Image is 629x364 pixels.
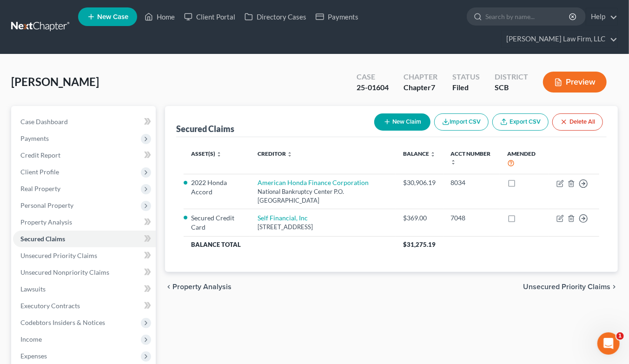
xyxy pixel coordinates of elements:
div: National Bankruptcy Center P.O. [GEOGRAPHIC_DATA] [258,187,389,205]
span: Payments [20,134,49,142]
div: District [495,72,528,82]
span: New Case [97,13,128,20]
a: Client Portal [179,8,240,25]
span: Unsecured Priority Claims [20,251,97,259]
span: Secured Claims [20,235,65,243]
i: chevron_left [165,283,172,291]
span: Credit Report [20,151,60,159]
button: chevron_left Property Analysis [165,283,232,291]
th: Amended [500,145,549,174]
span: Lawsuits [20,285,46,293]
button: Import CSV [434,113,489,131]
span: 1 [616,332,624,340]
div: Chapter [404,82,437,93]
i: unfold_more [216,152,222,157]
a: Credit Report [13,147,156,164]
button: Unsecured Priority Claims chevron_right [523,283,618,291]
a: Lawsuits [13,281,156,298]
a: Property Analysis [13,214,156,231]
th: Balance Total [184,236,396,253]
a: Home [140,8,179,25]
span: Unsecured Nonpriority Claims [20,268,109,276]
span: Executory Contracts [20,302,80,310]
div: Case [357,72,389,82]
a: Creditor unfold_more [258,150,292,157]
a: Export CSV [492,113,549,131]
div: 25-01604 [357,82,389,93]
i: unfold_more [451,159,457,165]
div: SCB [495,82,528,93]
span: Property Analysis [172,283,232,291]
a: Self Financial, Inc [258,214,308,222]
span: [PERSON_NAME] [11,75,99,88]
span: Income [20,335,42,343]
iframe: Intercom live chat [597,332,620,355]
li: 2022 Honda Accord [191,178,243,197]
span: Codebtors Insiders & Notices [20,318,105,326]
i: unfold_more [287,152,292,157]
a: Balance unfold_more [404,150,436,157]
a: American Honda Finance Corporation [258,179,369,186]
a: Directory Cases [240,8,311,25]
a: Case Dashboard [13,113,156,130]
div: Chapter [404,72,437,82]
span: $31,275.19 [404,241,436,248]
div: 8034 [451,178,493,187]
a: Payments [311,8,363,25]
a: Secured Claims [13,231,156,247]
a: [PERSON_NAME] Law Firm, LLC [502,31,617,47]
a: Unsecured Priority Claims [13,247,156,264]
span: 7 [431,83,435,92]
span: Real Property [20,185,60,192]
a: Acct Number unfold_more [451,150,491,165]
div: Status [452,72,480,82]
div: $369.00 [404,213,436,223]
a: Asset(s) unfold_more [191,150,222,157]
i: chevron_right [610,283,618,291]
button: Preview [543,72,607,93]
span: Unsecured Priority Claims [523,283,610,291]
div: [STREET_ADDRESS] [258,223,389,232]
button: Delete All [552,113,603,131]
a: Executory Contracts [13,298,156,314]
span: Client Profile [20,168,59,176]
li: Secured Credit Card [191,213,243,232]
a: Help [586,8,617,25]
input: Search by name... [485,8,570,25]
div: $30,906.19 [404,178,436,187]
span: Property Analysis [20,218,72,226]
span: Case Dashboard [20,118,68,126]
div: Secured Claims [176,123,234,134]
span: Expenses [20,352,47,360]
a: Unsecured Nonpriority Claims [13,264,156,281]
div: 7048 [451,213,493,223]
div: Filed [452,82,480,93]
span: Personal Property [20,201,73,209]
i: unfold_more [430,152,436,157]
button: New Claim [374,113,430,131]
